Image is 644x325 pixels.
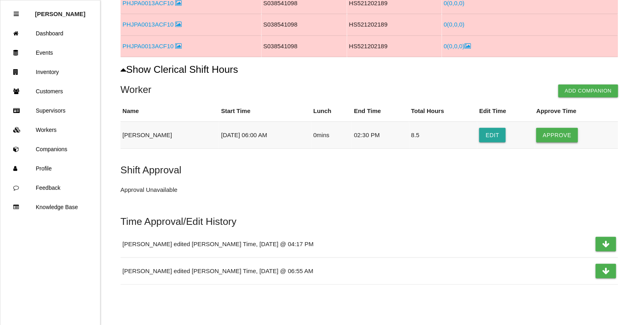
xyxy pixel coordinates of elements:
td: [PERSON_NAME] [121,122,219,149]
a: Inventory [0,62,100,82]
a: PHJPA0013ACF10 [123,43,182,49]
th: End Time [352,101,409,122]
th: Lunch [311,101,352,122]
a: Profile [0,159,100,178]
a: Companions [0,140,100,159]
div: Close [14,4,19,24]
h4: Worker [121,84,618,95]
td: [PERSON_NAME] edited [PERSON_NAME] Time, [DATE] @ 06:55 AM [121,258,563,285]
td: S038541098 [262,14,347,36]
a: PHJPA0013ACF10 [123,21,182,28]
button: Approve [536,128,578,142]
td: 8.5 [409,122,478,149]
i: Image Inside [465,43,471,49]
i: Image Inside [175,43,182,49]
a: Supervisors [0,101,100,120]
i: Image Inside [175,21,182,27]
td: [DATE] 06:00 AM [219,122,311,149]
tr: This item is NOT completed [121,14,618,36]
p: Approval Unavailable [121,185,178,195]
button: Add Companion [558,84,618,97]
a: Workers [0,120,100,140]
a: Knowledge Base [0,197,100,217]
tr: This item is NOT completed [121,35,618,57]
a: Events [0,43,100,62]
td: 02:30 PM [352,122,409,149]
button: Show Clerical Shift Hours [121,64,238,75]
th: Approve Time [534,101,618,122]
td: HS521202189 [347,14,442,36]
td: 0 mins [311,122,352,149]
p: Rosie Blandino [35,4,86,17]
a: 0(0,0,0) [444,43,471,49]
h5: Time Approval/Edit History [121,216,618,227]
td: HS521202189 [347,35,442,57]
a: Dashboard [0,24,100,43]
th: Name [121,101,219,122]
th: Edit Time [477,101,534,122]
a: 0(0,0,0) [444,21,465,28]
th: Start Time [219,101,311,122]
td: S038541098 [262,35,347,57]
th: Total Hours [409,101,478,122]
h5: Shift Approval [121,165,618,175]
button: Edit [479,128,506,142]
td: [PERSON_NAME] edited [PERSON_NAME] Time, [DATE] @ 04:17 PM [121,231,563,258]
a: Customers [0,82,100,101]
a: Feedback [0,178,100,197]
